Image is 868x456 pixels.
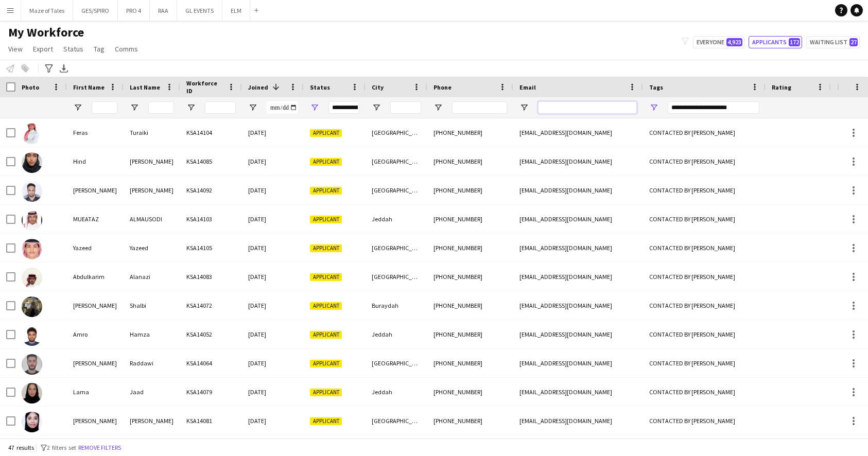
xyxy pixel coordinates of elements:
div: Raddawi [124,349,180,377]
button: GES/SPIRO [73,1,118,21]
div: [PERSON_NAME] [124,176,180,204]
div: Amro [67,320,124,348]
div: KSA14092 [180,176,242,204]
div: CONTACTED BY [PERSON_NAME] [643,291,766,320]
input: Workforce ID Filter Input [205,101,236,114]
div: [PHONE_NUMBER] [427,407,513,435]
div: [EMAIL_ADDRESS][DOMAIN_NAME] [513,407,643,435]
button: Applicants172 [749,36,802,48]
span: Applicant [310,389,342,396]
img: Abdulkarim Alanazi [22,268,42,288]
div: [PHONE_NUMBER] [427,349,513,377]
div: KSA14079 [180,378,242,406]
button: Open Filter Menu [186,103,196,112]
span: Tags [649,83,663,91]
span: Applicant [310,187,342,195]
div: [EMAIL_ADDRESS][DOMAIN_NAME] [513,291,643,320]
div: [EMAIL_ADDRESS][DOMAIN_NAME] [513,320,643,348]
img: Hind Ismail Adam [22,152,42,173]
div: Abdulkarim [67,262,124,291]
span: Applicant [310,302,342,310]
input: Phone Filter Input [452,101,507,114]
div: Shalbi [124,291,180,320]
div: [PHONE_NUMBER] [427,234,513,262]
button: ELM [222,1,250,21]
div: [EMAIL_ADDRESS][DOMAIN_NAME] [513,349,643,377]
button: Remove filters [76,442,123,453]
div: [GEOGRAPHIC_DATA] [366,176,427,204]
div: [DATE] [242,205,304,233]
a: View [4,42,27,56]
span: Email [519,83,536,91]
img: Amro Hamza [22,325,42,346]
div: [GEOGRAPHIC_DATA] [366,118,427,147]
div: [GEOGRAPHIC_DATA] [366,147,427,176]
span: City [372,83,384,91]
div: [DATE] [242,378,304,406]
div: Hamza [124,320,180,348]
div: KSA14072 [180,291,242,320]
span: Applicant [310,216,342,223]
div: CONTACTED BY [PERSON_NAME] [643,234,766,262]
div: [PHONE_NUMBER] [427,378,513,406]
div: [PHONE_NUMBER] [427,147,513,176]
input: Last Name Filter Input [148,101,174,114]
button: Waiting list27 [806,36,860,48]
img: Manal Ahmed [22,412,42,432]
img: Feras Turaiki [22,124,42,144]
a: Tag [90,42,109,56]
img: Bakr Raddawi [22,354,42,375]
button: Open Filter Menu [433,103,443,112]
button: PRO 4 [118,1,150,21]
div: KSA14064 [180,349,242,377]
div: ALMAUSODI [124,205,180,233]
div: Jeddah [366,205,427,233]
div: [PERSON_NAME] [67,176,124,204]
button: Open Filter Menu [372,103,381,112]
div: [DATE] [242,320,304,348]
div: [PERSON_NAME] [124,407,180,435]
div: [GEOGRAPHIC_DATA] [366,234,427,262]
div: Jeddah [366,320,427,348]
span: Last Name [130,83,160,91]
div: [EMAIL_ADDRESS][DOMAIN_NAME] [513,176,643,204]
span: Applicant [310,244,342,252]
div: KSA14103 [180,205,242,233]
div: [GEOGRAPHIC_DATA] [366,262,427,291]
div: [DATE] [242,234,304,262]
button: Open Filter Menu [130,103,139,112]
app-action-btn: Export XLSX [58,62,70,75]
div: [PERSON_NAME] [67,407,124,435]
input: City Filter Input [390,101,421,114]
span: Status [310,83,330,91]
span: 2 filters set [47,444,76,451]
div: KSA14104 [180,118,242,147]
button: Maze of Tales [21,1,73,21]
img: Lama Jaad [22,383,42,404]
input: First Name Filter Input [92,101,117,114]
button: Open Filter Menu [73,103,82,112]
img: Ibrahim Tarig [22,181,42,202]
span: Applicant [310,129,342,137]
a: Export [29,42,57,56]
div: KSA14083 [180,262,242,291]
div: CONTACTED BY [PERSON_NAME] [643,378,766,406]
div: [EMAIL_ADDRESS][DOMAIN_NAME] [513,262,643,291]
app-action-btn: Advanced filters [43,62,55,75]
div: [DATE] [242,176,304,204]
div: [PHONE_NUMBER] [427,205,513,233]
div: KSA14085 [180,147,242,176]
div: [DATE] [242,262,304,291]
button: Open Filter Menu [248,103,257,112]
div: Hind [67,147,124,176]
img: Ahmed Shalbi [22,296,42,317]
span: Applicant [310,331,342,339]
span: Applicant [310,273,342,281]
div: [EMAIL_ADDRESS][DOMAIN_NAME] [513,205,643,233]
span: Applicant [310,417,342,425]
div: [DATE] [242,291,304,320]
button: Open Filter Menu [519,103,529,112]
span: 4,923 [726,38,742,46]
div: CONTACTED BY [PERSON_NAME] [643,407,766,435]
div: CONTACTED BY [PERSON_NAME] [643,349,766,377]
